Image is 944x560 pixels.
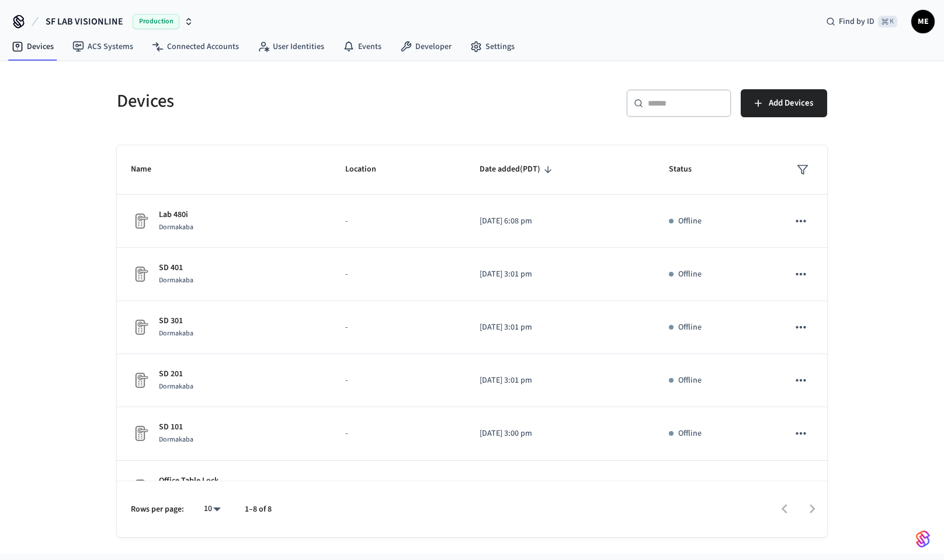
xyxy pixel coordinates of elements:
[245,503,272,516] p: 1–8 of 8
[678,215,702,228] p: Offline
[839,16,874,27] span: Find by ID
[345,160,391,178] span: Location
[480,374,640,387] p: [DATE] 3:01 pm
[912,11,933,32] span: ME
[159,209,193,221] p: Lab 480i
[46,15,123,29] span: SF LAB VISIONLINE
[131,503,184,516] p: Rows per page:
[345,268,452,281] p: -
[678,321,702,334] p: Offline
[345,215,452,228] p: -
[131,371,150,390] img: Placeholder Lock Image
[131,265,150,283] img: Placeholder Lock Image
[345,428,452,440] p: -
[248,36,334,57] a: User Identities
[159,421,193,433] p: SD 101
[669,160,707,178] span: Status
[769,96,813,111] span: Add Devices
[480,428,640,440] p: [DATE] 3:00 pm
[159,315,193,327] p: SD 301
[117,89,465,113] h5: Devices
[198,501,226,517] div: 10
[63,36,143,57] a: ACS Systems
[345,374,452,387] p: -
[817,11,907,32] div: Find by ID⌘ K
[133,14,179,29] span: Production
[131,318,150,337] img: Placeholder Lock Image
[131,478,150,496] img: Placeholder Lock Image
[678,268,702,281] p: Offline
[131,212,150,230] img: Placeholder Lock Image
[741,89,827,117] button: Add Devices
[911,10,935,33] button: ME
[131,424,150,443] img: Placeholder Lock Image
[159,435,193,444] span: Dormakaba
[916,530,930,548] img: SeamLogoGradient.69752ec5.svg
[391,36,461,57] a: Developer
[159,475,218,487] p: Office Table Lock
[878,16,897,27] span: ⌘ K
[159,222,193,232] span: Dormakaba
[143,36,248,57] a: Connected Accounts
[159,368,193,380] p: SD 201
[461,36,524,57] a: Settings
[345,321,452,334] p: -
[159,262,193,274] p: SD 401
[480,321,640,334] p: [DATE] 3:01 pm
[480,268,640,281] p: [DATE] 3:01 pm
[159,275,193,285] span: Dormakaba
[678,428,702,440] p: Offline
[131,160,166,178] span: Name
[480,215,640,228] p: [DATE] 6:08 pm
[678,374,702,387] p: Offline
[159,381,193,391] span: Dormakaba
[334,36,391,57] a: Events
[2,36,63,57] a: Devices
[159,328,193,338] span: Dormakaba
[480,160,556,178] span: Date added(PDT)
